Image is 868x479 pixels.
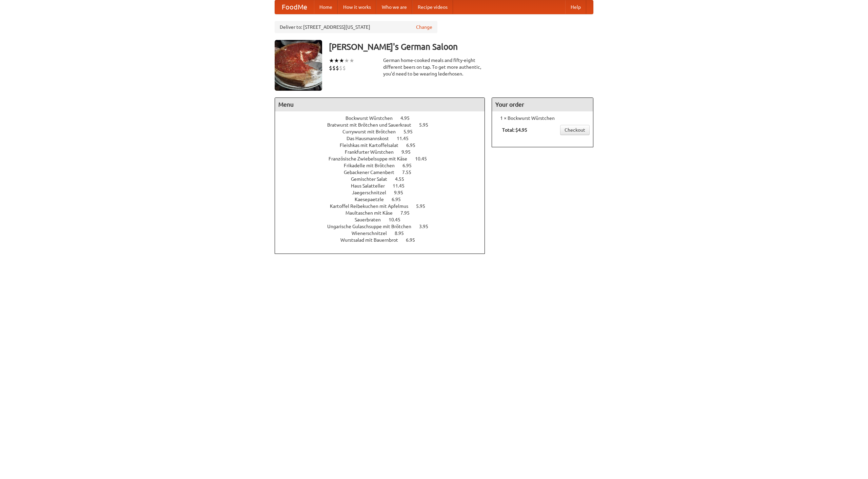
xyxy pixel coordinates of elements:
span: 7.95 [400,210,416,216]
span: 6.95 [402,163,418,168]
h4: Menu [275,98,485,111]
span: Wurstsalad mit Bauernbrot [340,237,405,243]
span: 9.95 [401,149,417,155]
div: Deliver to: [STREET_ADDRESS][US_STATE] [275,21,437,33]
span: Frankfurter Würstchen [345,149,400,155]
a: Bratwurst mit Brötchen und Sauerkraut 5.95 [327,122,441,128]
span: 6.95 [406,237,422,243]
li: $ [329,64,332,72]
h4: Your order [492,98,593,111]
span: 6.95 [392,197,408,202]
span: Bratwurst mit Brötchen und Sauerkraut [327,122,418,128]
span: 5.95 [403,129,419,134]
span: 5.95 [419,122,435,128]
li: ★ [344,57,349,64]
span: 4.95 [400,115,416,121]
li: ★ [334,57,339,64]
span: Wienerschnitzel [352,231,394,236]
span: 9.95 [394,190,410,195]
a: Fleishkas mit Kartoffelsalat 6.95 [340,143,428,148]
img: angular.jpg [275,40,322,91]
a: Frikadelle mit Brötchen 6.95 [344,163,424,168]
a: Wurstsalad mit Bauernbrot 6.95 [340,237,428,243]
a: Französische Zwiebelsuppe mit Käse 10.45 [329,156,439,161]
a: Currywurst mit Brötchen 5.95 [342,129,425,134]
span: Bockwurst Würstchen [346,115,399,121]
span: 10.45 [415,156,434,161]
span: Currywurst mit Brötchen [342,129,402,134]
a: Kartoffel Reibekuchen mit Apfelmus 5.95 [330,203,438,209]
span: Gebackener Camenbert [344,170,401,175]
a: Sauerbraten 10.45 [355,217,413,222]
a: Checkout [560,125,590,135]
span: 4.55 [395,176,411,182]
a: Maultaschen mit Käse 7.95 [346,210,422,216]
a: How it works [338,0,376,14]
span: Haus Salatteller [351,183,392,189]
li: ★ [339,57,344,64]
a: Gemischter Salat 4.55 [351,176,417,182]
b: Total: $4.95 [502,127,527,133]
span: 8.95 [395,231,411,236]
a: Change [416,24,432,30]
li: $ [342,64,346,72]
span: Fleishkas mit Kartoffelsalat [340,143,405,148]
span: Ungarische Gulaschsuppe mit Brötchen [327,224,418,229]
span: 7.55 [402,170,418,175]
span: 11.45 [393,183,411,189]
span: 10.45 [389,217,407,222]
a: FoodMe [275,0,314,14]
li: $ [336,64,339,72]
li: $ [339,64,342,72]
a: Help [565,0,586,14]
a: Kaesepaetzle 6.95 [355,197,413,202]
span: Maultaschen mit Käse [346,210,399,216]
span: 3.95 [419,224,435,229]
a: Jaegerschnitzel 9.95 [352,190,416,195]
a: Home [314,0,338,14]
div: German home-cooked meals and fifty-eight different beers on tap. To get more authentic, you'd nee... [383,57,485,77]
span: 6.95 [406,143,422,148]
span: 11.45 [397,136,415,141]
span: 5.95 [416,203,432,209]
a: Recipe videos [412,0,453,14]
span: Jaegerschnitzel [352,190,393,195]
a: Das Hausmannskost 11.45 [347,136,421,141]
span: Kaesepaetzle [355,197,391,202]
li: $ [332,64,336,72]
li: ★ [349,57,354,64]
li: 1 × Bockwurst Würstchen [495,115,590,122]
li: ★ [329,57,334,64]
a: Ungarische Gulaschsuppe mit Brötchen 3.95 [327,224,441,229]
a: Wienerschnitzel 8.95 [352,231,416,236]
a: Bockwurst Würstchen 4.95 [346,115,422,121]
span: Gemischter Salat [351,176,394,182]
span: Französische Zwiebelsuppe mit Käse [329,156,414,161]
span: Frikadelle mit Brötchen [344,163,401,168]
a: Who we are [376,0,412,14]
a: Haus Salatteller 11.45 [351,183,417,189]
span: Kartoffel Reibekuchen mit Apfelmus [330,203,415,209]
a: Frankfurter Würstchen 9.95 [345,149,423,155]
h3: [PERSON_NAME]'s German Saloon [329,40,593,53]
span: Sauerbraten [355,217,388,222]
a: Gebackener Camenbert 7.55 [344,170,424,175]
span: Das Hausmannskost [347,136,396,141]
